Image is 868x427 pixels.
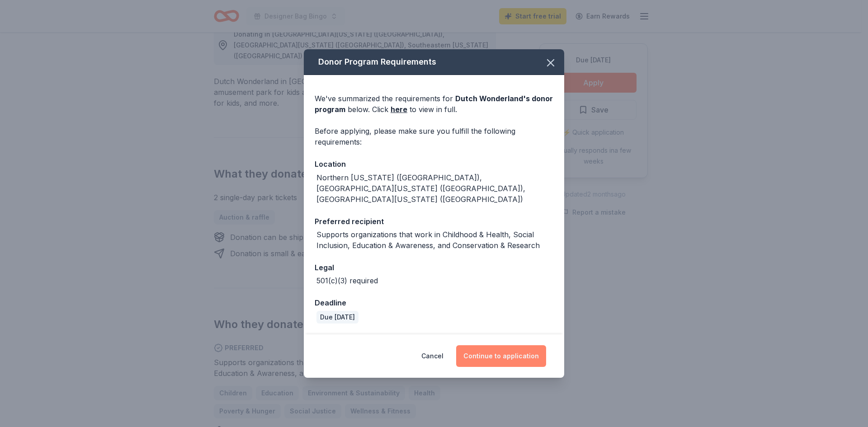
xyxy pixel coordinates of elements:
[315,262,553,273] div: Legal
[456,345,546,367] button: Continue to application
[316,229,553,251] div: Supports organizations that work in Childhood & Health, Social Inclusion, Education & Awareness, ...
[315,297,553,309] div: Deadline
[316,172,553,205] div: Northern [US_STATE] ([GEOGRAPHIC_DATA]), [GEOGRAPHIC_DATA][US_STATE] ([GEOGRAPHIC_DATA]), [GEOGRA...
[421,345,443,367] button: Cancel
[304,49,564,75] div: Donor Program Requirements
[315,93,553,115] div: We've summarized the requirements for below. Click to view in full.
[315,126,553,147] div: Before applying, please make sure you fulfill the following requirements:
[316,311,359,324] div: Due [DATE]
[391,104,407,115] a: here
[316,275,378,286] div: 501(c)(3) required
[315,216,553,227] div: Preferred recipient
[315,158,553,170] div: Location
